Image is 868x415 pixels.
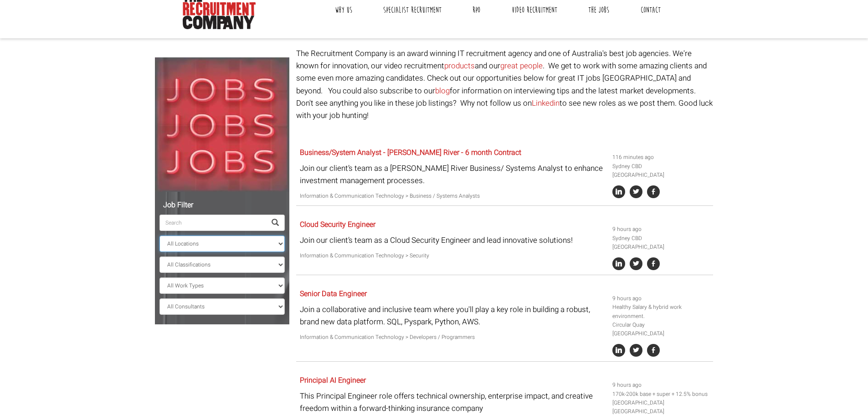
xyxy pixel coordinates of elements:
li: 9 hours ago [612,294,710,303]
li: 116 minutes ago [612,153,710,162]
a: Principal AI Engineer [300,375,366,386]
a: great people [500,60,543,72]
a: Cloud Security Engineer [300,219,375,230]
p: Information & Communication Technology > Security [300,251,606,260]
h5: Job Filter [159,201,285,210]
li: Healthy Salary & hybrid work environment. [612,303,710,320]
p: Join a collaborative and inclusive team where you'll play a key role in building a robust, brand ... [300,303,606,328]
a: blog [435,85,450,97]
li: 9 hours ago [612,381,710,389]
li: Circular Quay [GEOGRAPHIC_DATA] [612,321,710,338]
input: Search [159,215,266,231]
li: Sydney CBD [GEOGRAPHIC_DATA] [612,162,710,179]
p: The Recruitment Company is an award winning IT recruitment agency and one of Australia's best job... [296,47,713,122]
p: Information & Communication Technology > Business / Systems Analysts [300,192,606,200]
img: Jobs, Jobs, Jobs [155,57,289,192]
a: Linkedin [532,97,560,109]
li: 170k-200k base + super + 12.5% bonus [612,390,710,399]
a: Senior Data Engineer [300,288,367,299]
a: products [444,60,475,72]
a: Business/System Analyst - [PERSON_NAME] River - 6 month Contract [300,147,521,158]
p: Information & Communication Technology > Developers / Programmers [300,333,606,342]
p: Join our client’s team as a [PERSON_NAME] River Business/ Systems Analyst to enhance investment m... [300,162,606,187]
p: This Principal Engineer role offers technical ownership, enterprise impact, and creative freedom ... [300,390,606,415]
li: 9 hours ago [612,225,710,234]
li: Sydney CBD [GEOGRAPHIC_DATA] [612,234,710,251]
p: Join our client’s team as a Cloud Security Engineer and lead innovative solutions! [300,234,606,246]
